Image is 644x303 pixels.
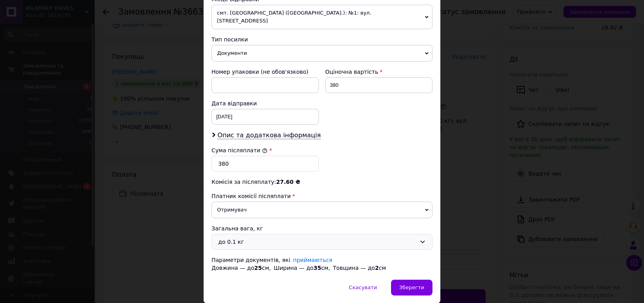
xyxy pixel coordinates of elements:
[212,178,432,186] div: Комісія за післяплату:
[212,99,319,107] div: Дата відправки
[254,265,262,271] span: 25
[212,36,248,43] span: Тип посилки
[218,238,416,246] div: до 0.1 кг
[212,202,432,218] span: Отримувач
[212,224,432,232] div: Загальна вага, кг
[375,265,379,271] span: 2
[293,257,333,263] a: приймаються
[212,147,268,153] label: Сума післяплати
[212,45,432,62] span: Документи
[212,256,432,272] div: Параметри документів, які Довжина — до см, Ширина — до см, Товщина — до см
[399,284,424,290] span: Зберегти
[212,193,291,199] span: Платник комісії післяплати
[212,68,319,76] div: Номер упаковки (не обов'язково)
[217,131,321,139] span: Опис та додаткова інформація
[212,5,432,29] span: смт. [GEOGRAPHIC_DATA] ([GEOGRAPHIC_DATA].): №1: вул. [STREET_ADDRESS]
[325,68,432,76] div: Оціночна вартість
[276,179,300,185] span: 27.60 ₴
[349,284,377,290] span: Скасувати
[313,265,321,271] span: 35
